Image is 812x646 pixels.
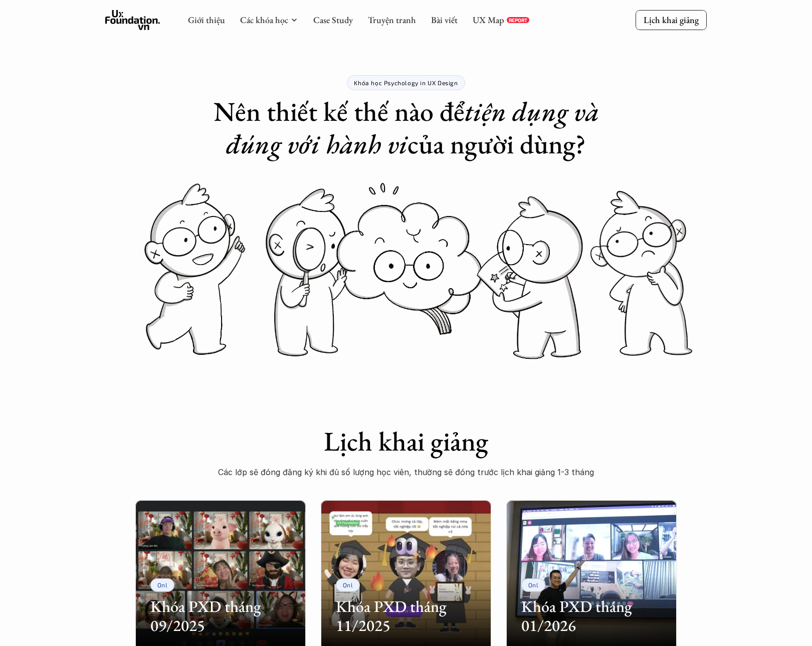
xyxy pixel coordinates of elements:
[368,14,416,26] a: Truyện tranh
[157,581,168,588] p: Onl
[206,425,606,458] h1: Lịch khai giảng
[644,14,699,26] p: Lịch khai giảng
[509,17,527,23] p: REPORT
[313,14,353,26] a: Case Study
[507,17,529,23] a: REPORT
[240,14,288,26] a: Các khóa học
[528,581,539,588] p: Onl
[473,14,504,26] a: UX Map
[354,79,458,86] p: Khóa học Psychology in UX Design
[226,94,605,161] em: tiện dụng và đúng với hành vi
[636,10,707,30] a: Lịch khai giảng
[188,14,225,26] a: Giới thiệu
[150,597,291,635] h2: Khóa PXD tháng 09/2025
[206,465,606,480] p: Các lớp sẽ đóng đăng ký khi đủ số lượng học viên, thường sẽ đóng trước lịch khai giảng 1-3 tháng
[206,95,606,160] h1: Nên thiết kế thế nào để của người dùng?
[336,597,476,635] h2: Khóa PXD tháng 11/2025
[431,14,458,26] a: Bài viết
[343,581,353,588] p: Onl
[521,597,662,635] h2: Khóa PXD tháng 01/2026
